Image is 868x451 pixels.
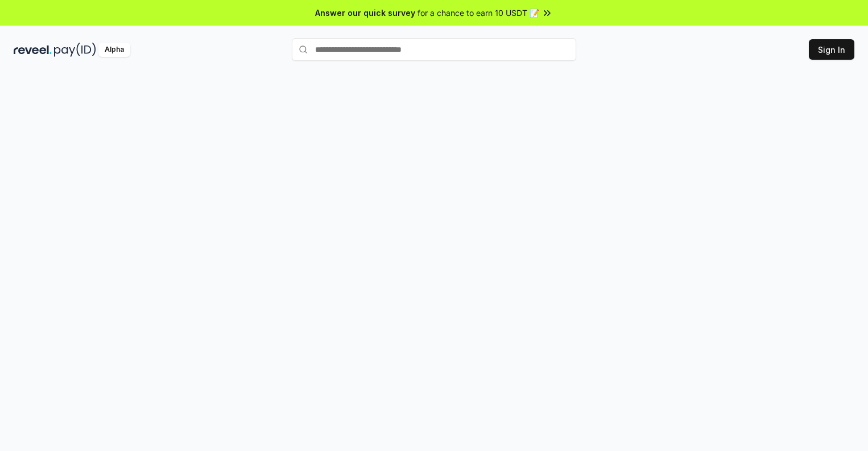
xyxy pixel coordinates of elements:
[14,43,52,57] img: reveel_dark
[98,43,130,57] div: Alpha
[54,43,96,57] img: pay_id
[315,7,415,19] span: Answer our quick survey
[809,39,854,60] button: Sign In
[418,7,539,19] span: for a chance to earn 10 USDT 📝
